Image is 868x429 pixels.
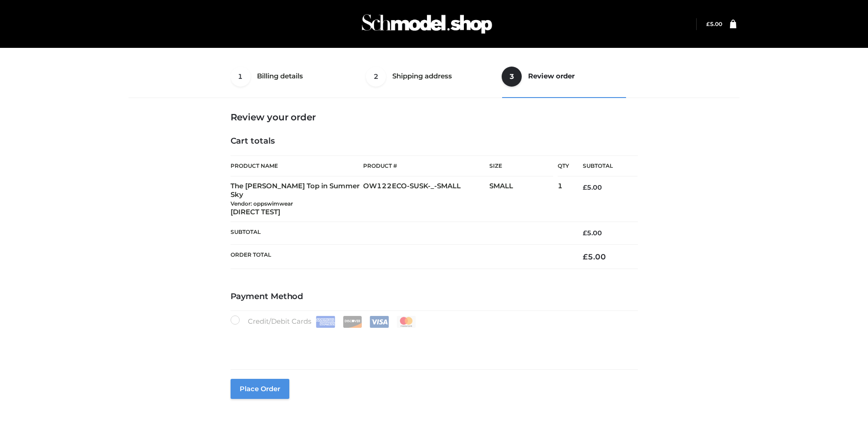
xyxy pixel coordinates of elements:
th: Product Name [231,155,364,176]
h3: Review your order [231,112,638,123]
span: £ [583,229,587,237]
label: Credit/Debit Cards [231,315,417,328]
td: 1 [558,176,569,222]
span: £ [583,183,587,191]
a: £5.00 [706,21,722,27]
bdi: 5.00 [583,252,606,261]
bdi: 5.00 [583,183,602,191]
span: £ [706,21,710,27]
span: £ [583,252,588,261]
bdi: 5.00 [583,229,602,237]
td: The [PERSON_NAME] Top in Summer Sky [DIRECT TEST] [231,176,364,222]
bdi: 5.00 [706,21,722,27]
td: SMALL [489,176,558,222]
img: Schmodel Admin 964 [359,6,495,42]
button: Place order [231,379,289,399]
img: Mastercard [396,316,416,328]
th: Qty [558,155,569,176]
td: OW122ECO-SUSK-_-SMALL [363,176,489,222]
th: Subtotal [231,222,570,244]
th: Subtotal [569,156,637,176]
th: Product # [363,155,489,176]
img: Discover [343,316,362,328]
img: Amex [316,316,335,328]
iframe: Secure payment input frame [229,326,636,359]
img: Visa [370,316,389,328]
h4: Cart totals [231,136,638,146]
h4: Payment Method [231,292,638,302]
th: Size [489,156,553,176]
small: Vendor: oppswimwear [231,200,293,207]
th: Order Total [231,244,570,269]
